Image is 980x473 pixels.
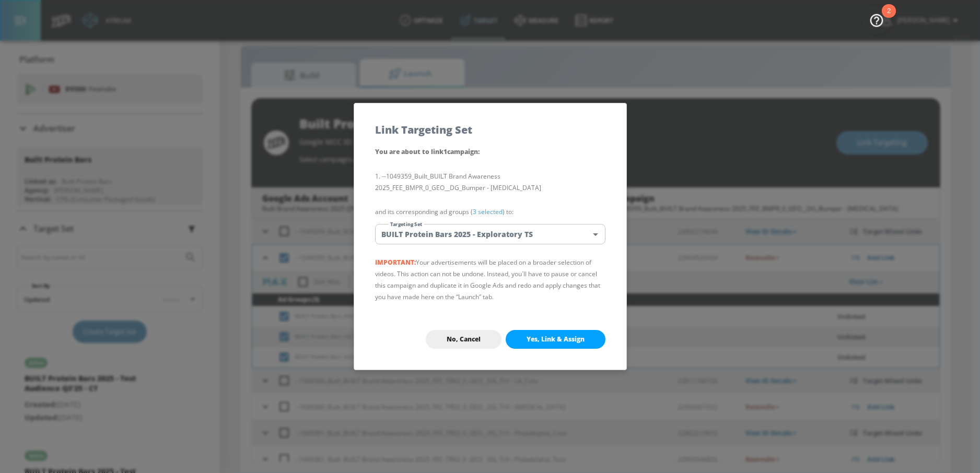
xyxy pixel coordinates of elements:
div: BUILT Protein Bars 2025 - Exploratory TS [375,224,605,244]
div: 2 [887,11,891,25]
span: IMPORTANT: [375,258,416,267]
li: --1049359_Built_BUILT Brand Awareness 2025_FEE_BMPR_0_GEO__DG_Bumper - [MEDICAL_DATA] [375,171,605,194]
p: and its corresponding ad groups ( ) to: [375,206,605,218]
p: You are about to link 1 campaign : [375,146,605,158]
a: 3 selected [473,207,503,216]
p: Your advertisements will be placed on a broader selection of videos. This action can not be undon... [375,257,605,303]
button: Yes, Link & Assign [506,330,605,349]
button: No, Cancel [426,330,501,349]
span: Yes, Link & Assign [527,335,585,344]
span: No, Cancel [447,335,481,344]
button: Open Resource Center, 2 new notifications [862,5,891,34]
h5: Link Targeting Set [375,124,472,135]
